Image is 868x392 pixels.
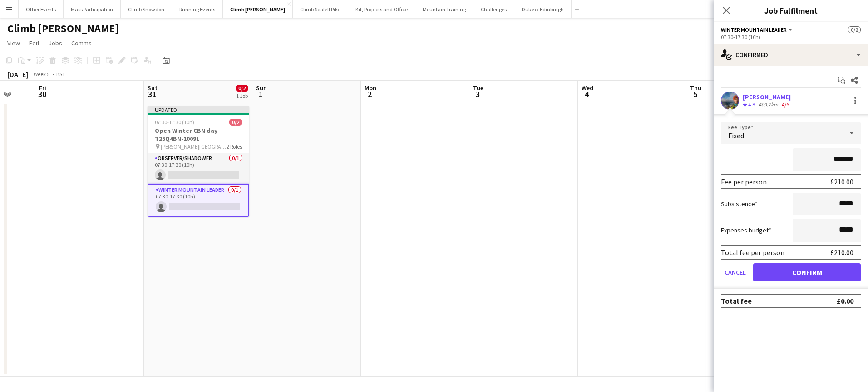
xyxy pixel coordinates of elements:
a: View [4,37,24,49]
div: [DATE] [7,70,28,79]
label: Subsistence [721,200,758,208]
app-job-card: Updated07:30-17:30 (10h)0/2Open Winter CBN day - T25Q4BN-10091 [PERSON_NAME][GEOGRAPHIC_DATA]2 Ro... [148,106,249,217]
button: Other Events [19,0,64,18]
span: Fixed [728,131,744,140]
span: 0/2 [236,85,248,92]
span: Winter Mountain Leader [721,26,787,33]
app-card-role: Winter Mountain Leader0/107:30-17:30 (10h) [148,184,249,217]
button: Duke of Edinburgh [514,0,572,18]
div: Total fee per person [721,248,784,257]
button: Kit, Projects and Office [348,0,415,18]
span: 0/2 [229,119,242,126]
app-skills-label: 4/6 [782,101,789,108]
button: Climb [PERSON_NAME] [223,0,293,18]
span: 2 Roles [227,143,242,150]
button: Confirm [753,263,861,281]
span: 07:30-17:30 (10h) [155,119,194,126]
div: [PERSON_NAME] [743,93,791,101]
button: Mountain Training [415,0,473,18]
div: £210.00 [830,248,853,257]
div: 409.7km [757,101,780,109]
span: Comms [71,39,92,47]
span: 2 [363,89,376,99]
a: Jobs [45,37,66,49]
h1: Climb [PERSON_NAME] [7,22,119,35]
button: Running Events [172,0,223,18]
span: 5 [689,89,701,99]
button: Mass Participation [64,0,121,18]
span: Tue [473,84,483,92]
div: 07:30-17:30 (10h) [721,34,861,40]
app-card-role: Observer/Shadower0/107:30-17:30 (10h) [148,153,249,184]
label: Expenses budget [721,226,771,234]
span: 1 [255,89,267,99]
span: 31 [146,89,158,99]
div: Confirmed [714,44,868,66]
span: Edit [29,39,39,47]
span: [PERSON_NAME][GEOGRAPHIC_DATA] [161,143,227,150]
button: Challenges [473,0,514,18]
span: Thu [690,84,701,92]
span: Week 5 [30,71,53,77]
div: BST [56,71,65,77]
button: Winter Mountain Leader [721,26,794,33]
h3: Open Winter CBN day - T25Q4BN-10091 [148,126,249,143]
div: Total fee [721,296,752,305]
div: £0.00 [837,296,853,305]
span: 0/2 [848,26,861,33]
span: 4 [580,89,593,99]
a: Comms [68,37,95,49]
div: Updated [148,106,249,113]
div: £210.00 [830,177,853,186]
span: Wed [582,84,593,92]
button: Climb Scafell Pike [293,0,348,18]
span: Sun [256,84,267,92]
span: View [7,39,20,47]
span: 4.8 [748,101,755,108]
div: 1 Job [236,92,248,99]
button: Climb Snowdon [121,0,172,18]
button: Cancel [721,263,750,281]
div: Fee per person [721,177,767,186]
span: 3 [472,89,483,99]
span: Jobs [49,39,62,47]
a: Edit [25,37,43,49]
span: Sat [148,84,158,92]
span: Fri [39,84,46,92]
h3: Job Fulfilment [714,5,868,16]
span: 30 [38,89,46,99]
span: Mon [365,84,376,92]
